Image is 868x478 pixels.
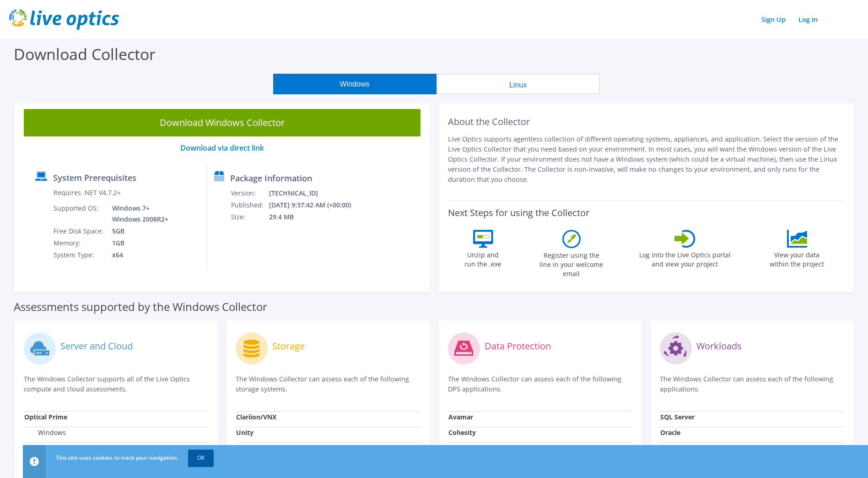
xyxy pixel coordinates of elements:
p: Live Optics supports agentless collection of different operating systems, appliances, and applica... [448,134,845,185]
a: OK [188,450,214,466]
td: Published: [231,199,269,211]
label: Linux [24,444,54,453]
td: 1GB [105,237,170,249]
h2: About the Collector [448,116,845,127]
a: Log In [794,13,822,26]
td: Version: [231,187,269,199]
p: The Windows Collector supports all of the Live Optics compute and cloud assessments. [24,374,208,394]
img: live_optics_svg.svg [9,9,119,30]
td: Memory: [53,237,105,249]
td: Size: [231,211,269,223]
td: [DATE] 9:37:42 AM (+00:00) [269,199,363,211]
a: Download Windows Collector [24,109,421,136]
strong: PowerStore [236,444,273,452]
a: Sign Up [757,13,790,26]
label: Windows [24,428,66,437]
td: [TECHNICAL_ID] [269,187,363,199]
strong: Clariion/VNX [236,413,276,421]
p: The Windows Collector can assess each of the following DPS applications. [448,374,632,394]
label: Download Collector [14,43,156,65]
button: Windows [273,74,437,94]
strong: SQL Server [660,413,695,421]
label: System Prerequisites [53,173,136,182]
label: Data Protection [485,342,551,351]
label: Log into the Live Optics portal and view your project [639,248,731,269]
label: Assessments supported by the Windows Collector [14,302,267,311]
td: System Type: [53,249,105,261]
label: Unzip and run the .exe [462,248,504,269]
td: 29.4 MB [269,211,363,223]
p: The Windows Collector can assess each of the following storage systems. [236,374,420,394]
td: Free Disk Space: [53,225,105,237]
p: The Windows Collector can assess each of the following applications. [660,374,844,394]
strong: Optical Prime [24,413,67,421]
label: Workloads [696,342,742,351]
label: Register using the line in your welcome email [537,248,606,278]
strong: Cohesity [448,428,476,437]
td: 5GB [105,225,170,237]
td: Windows 7+ Windows 2008R2+ [105,202,170,225]
strong: CommVault [448,444,486,452]
strong: Oracle [660,428,680,437]
label: Next Steps for using the Collector [448,207,589,218]
td: Supported OS: [53,202,105,225]
td: x64 [105,249,170,261]
label: Requires .NET V4.7.2+ [54,188,121,197]
label: Server and Cloud [60,342,133,351]
a: Download via direct link [180,143,264,153]
strong: Unity [236,428,253,437]
button: Linux [437,74,600,94]
label: Package Information [230,174,312,183]
label: Storage [272,342,305,351]
label: View your data within the project [764,248,830,269]
span: This site uses cookies to track your navigation. [56,454,178,462]
strong: Avamar [448,413,473,421]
